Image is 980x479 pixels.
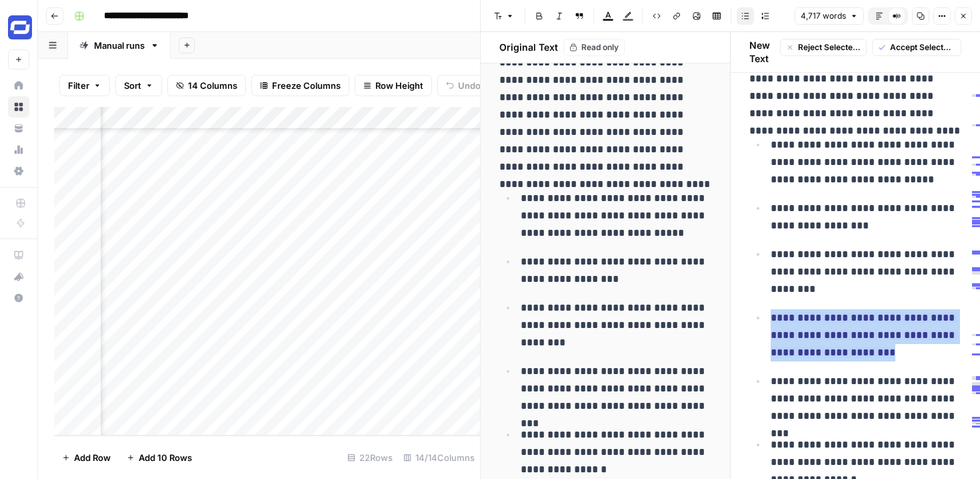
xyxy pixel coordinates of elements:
span: Sort [124,79,141,92]
div: What's new? [9,267,29,287]
a: Settings [8,160,29,182]
span: Accept Selected Changes [890,41,955,53]
a: Home [8,75,29,96]
button: Accept Selected Changes [872,39,961,56]
a: AirOps Academy [8,245,29,266]
h2: Original Text [491,41,558,54]
button: Add Row [54,447,119,468]
span: Filter [68,79,89,92]
div: 22 Rows [342,447,398,468]
span: 14 Columns [188,79,237,92]
button: Workspace: Synthesia [8,11,29,44]
a: Usage [8,139,29,160]
button: Reject Selected Changes [780,39,867,56]
button: What's new? [8,266,29,287]
button: Sort [115,75,162,96]
div: 14/14 Columns [398,447,480,468]
button: 4,717 words [795,7,864,25]
button: Undo [437,75,489,96]
span: Add 10 Rows [139,451,192,464]
div: Manual runs [94,39,145,52]
button: Help + Support [8,287,29,309]
button: Row Height [355,75,432,96]
span: 4,717 words [801,10,846,22]
button: Freeze Columns [251,75,349,96]
h2: New Text [749,39,781,65]
button: Add 10 Rows [119,447,200,468]
a: Your Data [8,118,29,139]
button: Filter [59,75,110,96]
span: Reject Selected Changes [798,41,861,53]
a: Browse [8,96,29,118]
span: Freeze Columns [272,79,341,92]
img: Synthesia Logo [8,15,32,39]
a: Manual runs [68,32,171,59]
span: Read only [581,41,619,53]
span: Row Height [375,79,423,92]
span: Undo [458,79,481,92]
span: Add Row [74,451,111,464]
button: 14 Columns [167,75,246,96]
